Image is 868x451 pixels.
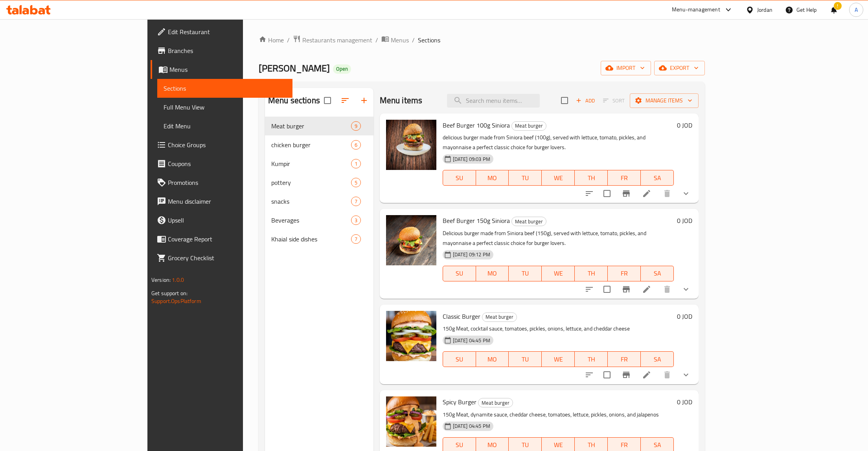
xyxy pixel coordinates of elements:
span: SU [446,268,473,279]
div: items [351,159,361,168]
span: MO [479,172,506,184]
h2: Menu items [380,95,423,106]
button: Branch-specific-item [617,184,636,203]
a: Full Menu View [157,98,292,117]
span: Select section first [598,95,630,107]
div: pottery [271,178,351,187]
button: WE [542,351,575,367]
span: TU [512,439,539,451]
div: items [351,234,361,244]
li: / [412,35,415,45]
img: Beef Burger 100g Siniora [386,120,436,170]
div: Meat burger [511,121,546,131]
p: 150g Meat, cocktail sauce, tomatoes, pickles, onions, lettuce, and cheddar cheese [443,324,674,334]
div: items [351,215,361,225]
span: FR [611,439,638,451]
span: [DATE] 09:12 PM [450,251,493,258]
span: chicken burger [271,140,351,150]
span: FR [611,268,638,279]
a: Edit menu item [642,285,651,294]
div: items [351,140,361,150]
a: Restaurants management [293,35,372,45]
button: Add [573,95,598,107]
h2: Menu sections [268,95,320,106]
div: items [351,197,361,206]
span: MO [479,439,506,451]
div: Meat burger [511,217,546,226]
a: Menu disclaimer [151,192,292,211]
span: Version: [151,275,171,285]
button: MO [476,170,509,186]
a: Branches [151,41,292,60]
button: delete [658,280,677,299]
span: Coverage Report [168,234,286,244]
span: export [660,63,699,73]
span: Select all sections [319,92,336,109]
div: Meat burger9 [265,117,373,135]
input: search [447,94,540,108]
span: WE [545,439,572,451]
button: delete [658,365,677,384]
span: 7 [351,198,360,205]
button: FR [608,170,641,186]
span: Spicy Burger [443,396,476,408]
span: Manage items [636,96,692,106]
nav: breadcrumb [259,35,705,45]
span: [DATE] 04:45 PM [450,422,493,430]
span: FR [611,354,638,365]
nav: Menu sections [265,113,373,252]
span: Menus [169,65,286,74]
svg: Show Choices [681,370,691,380]
span: Meat burger [512,121,546,130]
button: SA [641,266,674,281]
span: Meat burger [271,121,351,131]
p: delicious burger made from Siniora beef (100g), served with lettuce, tomato, pickles, and mayonna... [443,133,674,152]
span: SA [644,439,671,451]
span: WE [545,268,572,279]
div: Jordan [757,5,772,14]
button: FR [608,351,641,367]
p: Delicious burger made from Siniora beef (150g), served with lettuce, tomato, pickles, and mayonna... [443,228,674,248]
h6: 0 JOD [677,396,692,407]
button: MO [476,351,509,367]
span: TH [578,268,605,279]
a: Support.OpsPlatform [151,296,201,306]
div: Meat burger [482,312,517,322]
span: A [855,5,858,14]
span: SU [446,439,473,451]
div: chicken burger6 [265,135,373,154]
span: Select to update [599,281,615,298]
span: [DATE] 09:03 PM [450,155,493,163]
span: 6 [351,141,360,149]
h6: 0 JOD [677,120,692,131]
span: [PERSON_NAME] [259,59,330,77]
span: Khaial side dishes [271,234,351,244]
h6: 0 JOD [677,311,692,322]
a: Edit Menu [157,117,292,135]
span: Full Menu View [164,102,286,112]
button: WE [542,170,575,186]
a: Edit menu item [642,370,651,380]
button: FR [608,266,641,281]
span: Edit Menu [164,121,286,131]
span: Beef Burger 100g Siniora [443,119,510,131]
span: import [607,63,645,73]
span: Select section [556,92,573,109]
button: TU [509,351,542,367]
span: 5 [351,179,360,186]
img: Classic Burger [386,311,436,361]
button: TH [575,266,608,281]
span: Kumpir [271,159,351,168]
div: snacks7 [265,192,373,211]
span: TU [512,172,539,184]
button: SU [443,266,476,281]
button: Manage items [630,93,699,108]
div: Beverages3 [265,211,373,230]
span: Menus [391,35,409,45]
a: Edit Restaurant [151,22,292,41]
span: SA [644,268,671,279]
span: MO [479,354,506,365]
span: SA [644,172,671,184]
button: show more [677,184,695,203]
